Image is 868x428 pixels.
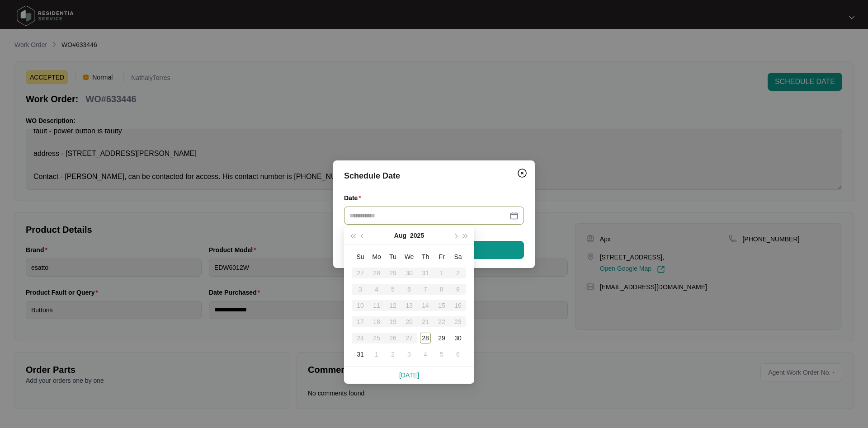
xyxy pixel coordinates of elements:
button: Aug [394,226,406,245]
div: 3 [404,349,415,360]
button: Close [515,166,529,180]
td: 2025-09-04 [417,346,434,362]
td: 2025-08-30 [450,330,466,346]
div: 29 [436,333,447,343]
label: Date [344,193,365,202]
input: Date [349,211,508,221]
img: closeCircle [517,168,528,179]
td: 2025-09-03 [401,346,417,362]
th: Th [417,249,434,265]
button: 2025 [410,226,424,245]
div: 2 [387,349,398,360]
td: 2025-09-01 [368,346,385,362]
td: 2025-09-05 [434,346,450,362]
div: 6 [453,349,463,360]
th: Sa [450,249,466,265]
th: We [401,249,417,265]
th: Su [352,249,368,265]
div: 31 [355,349,366,360]
a: [DATE] [399,372,419,379]
td: 2025-08-31 [352,346,368,362]
div: 1 [371,349,382,360]
td: 2025-09-06 [450,346,466,362]
td: 2025-08-29 [434,330,450,346]
th: Tu [385,249,401,265]
th: Fr [434,249,450,265]
td: 2025-08-28 [417,330,434,346]
th: Mo [368,249,385,265]
td: 2025-09-02 [385,346,401,362]
div: 4 [420,349,431,360]
div: Schedule Date [344,169,524,182]
div: 5 [436,349,447,360]
div: 30 [453,333,463,343]
div: 28 [420,333,431,343]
